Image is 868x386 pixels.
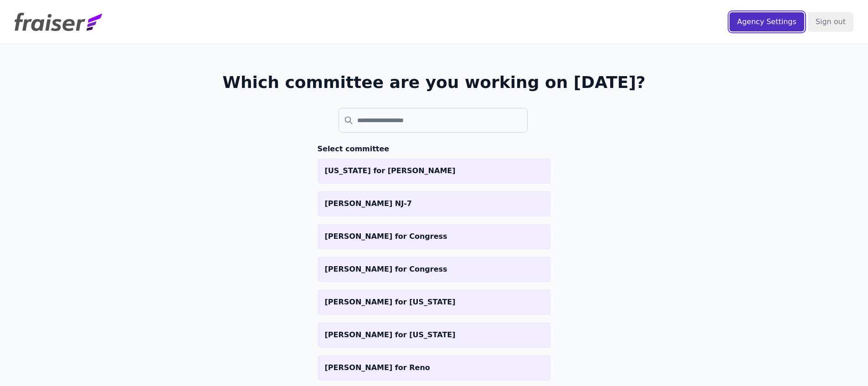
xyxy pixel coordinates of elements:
[318,158,551,184] a: [US_STATE] for [PERSON_NAME]
[318,322,551,348] a: [PERSON_NAME] for [US_STATE]
[318,355,551,381] a: [PERSON_NAME] for Reno
[729,12,804,31] input: Agency Settings
[318,224,551,249] a: [PERSON_NAME] for Congress
[808,12,853,31] input: Sign out
[318,289,551,315] a: [PERSON_NAME] for [US_STATE]
[325,264,544,275] p: [PERSON_NAME] for Congress
[318,144,551,154] h3: Select committee
[222,73,646,92] h1: Which committee are you working on [DATE]?
[325,329,544,340] p: [PERSON_NAME] for [US_STATE]
[318,257,551,282] a: [PERSON_NAME] for Congress
[15,13,102,31] img: Fraiser Logo
[325,297,544,308] p: [PERSON_NAME] for [US_STATE]
[325,198,544,209] p: [PERSON_NAME] NJ-7
[325,165,544,176] p: [US_STATE] for [PERSON_NAME]
[325,362,544,373] p: [PERSON_NAME] for Reno
[325,231,544,242] p: [PERSON_NAME] for Congress
[318,191,551,216] a: [PERSON_NAME] NJ-7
